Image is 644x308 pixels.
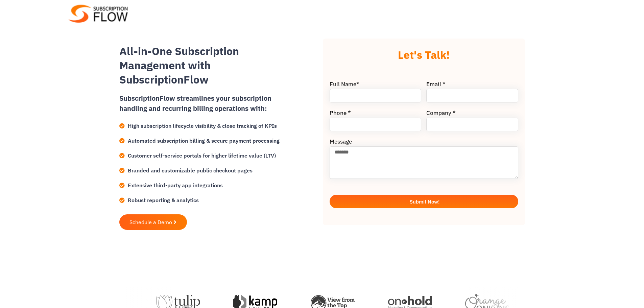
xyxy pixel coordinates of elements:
button: Submit Now! [330,195,518,208]
span: Branded and customizable public checkout pages [126,166,253,174]
label: Message [330,139,352,146]
span: Extensive third-party app integrations [126,181,223,189]
strong: SubscriptionFlow streamlines your subscription handling and recurring billing operations with: [119,94,271,113]
label: Email * [426,81,446,89]
span: High subscription lifecycle visibility & close tracking of KPIs [126,122,277,130]
img: Subscriptionflow [69,5,128,23]
span: Automated subscription billing & secure payment processing [126,137,280,145]
span: Submit Now! [410,199,439,204]
h2: All-in-One Subscription Management with SubscriptionFlow [119,44,297,87]
label: Phone * [330,110,351,118]
h2: Let's Talk! [330,49,518,61]
label: Company * [426,110,456,118]
span: Robust reporting & analytics [126,196,199,204]
a: Schedule a Demo [119,214,187,230]
label: Full Name* [330,81,359,89]
span: Schedule a Demo [129,219,172,225]
span: Customer self-service portals for higher lifetime value (LTV) [126,151,276,160]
